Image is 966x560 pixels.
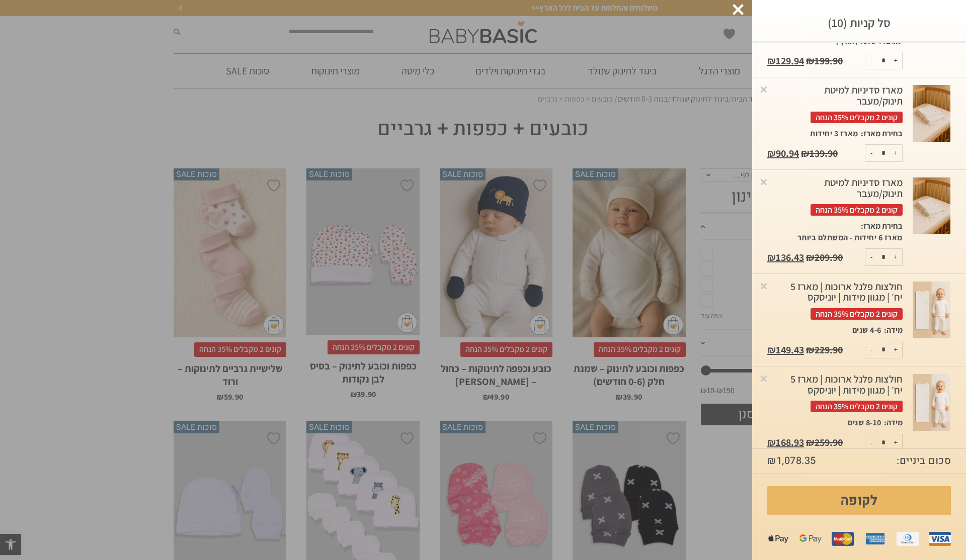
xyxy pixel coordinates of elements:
bdi: 229.90 [806,343,843,356]
input: כמות המוצר [873,249,894,265]
button: - [865,52,878,69]
bdi: 1,078.35 [767,453,816,468]
a: חולצות פלנל ארוכות | מארז 5 יח׳ | מגוון מידות | יוניסקסקונים 2 מקבלים 35% הנחה [767,374,903,417]
input: כמות המוצר [873,341,894,358]
img: mastercard.png [832,528,854,550]
span: ₪ [767,453,776,468]
dt: בחירת מארז: [858,221,903,232]
img: diners.png [897,528,919,550]
input: כמות המוצר [873,434,894,451]
a: לקופה [767,486,951,515]
input: כמות המוצר [873,52,894,69]
span: ₪ [806,251,815,264]
div: מארז סדיניות למיטת תינוק/מעבר [767,85,903,123]
span: ₪ [767,436,776,449]
button: - [865,249,878,265]
button: + [890,249,902,265]
p: מארז 6 יחידות - המשתלם ביותר [797,232,903,243]
img: visa.png [929,528,951,550]
bdi: 129.94 [767,54,804,67]
dt: מידה: [881,417,903,428]
span: קונים 2 מקבלים 35% הנחה [811,204,903,216]
a: מארז סדיניות למיטת תינוק/מעברקונים 2 מקבלים 35% הנחה [767,177,903,221]
button: - [865,145,878,161]
span: ₪ [767,54,776,67]
bdi: 199.90 [806,54,843,67]
a: Remove this item [759,373,769,383]
span: קונים 2 מקבלים 35% הנחה [811,112,903,123]
img: amex.png [864,528,886,550]
span: ₪ [767,251,776,264]
a: חולצות פלנל ארוכות | מארז 5 יח׳ | מגוון מידות | יוניסקס [913,374,951,431]
button: - [865,341,878,358]
button: - [865,434,878,451]
bdi: 149.43 [767,343,804,356]
bdi: 90.94 [767,147,799,160]
span: קונים 2 מקבלים 35% הנחה [811,401,903,412]
img: apple%20pay.png [767,528,789,550]
bdi: 139.90 [801,147,838,160]
button: + [890,145,902,161]
a: חולצות פלנל ארוכות | מארז 5 יח׳ | מגוון מידות | יוניסקס [913,282,951,338]
input: כמות המוצר [873,145,894,161]
p: 4-6 שנים [852,325,881,336]
bdi: 168.93 [767,436,804,449]
img: gpay.png [799,528,822,550]
a: Remove this item [759,176,769,186]
a: מארז סדיניות למיטת תינוק/מעבר [913,85,951,142]
p: מארז 3 יחידות [810,128,858,139]
bdi: 136.43 [767,251,804,264]
dt: מידה: [881,325,903,336]
h3: סל קניות (10) [767,15,951,31]
img: מארז סדיניות למיטת תינוק/מעבר [913,85,950,142]
img: מארז סדיניות למיטת תינוק/מעבר [913,177,950,234]
span: ₪ [806,343,815,356]
img: חולצות פלנל ארוכות | מארז 5 יח׳ | מגוון מידות | יוניסקס [913,374,950,431]
p: 8-10 שנים [848,417,881,428]
button: + [890,341,902,358]
span: ₪ [806,54,815,67]
span: ₪ [806,436,815,449]
span: ₪ [801,147,810,160]
strong: סכום ביניים: [897,454,951,468]
img: חולצות פלנל ארוכות | מארז 5 יח׳ | מגוון מידות | יוניסקס [913,282,950,338]
span: ₪ [767,343,776,356]
span: Help [23,7,43,16]
a: Remove this item [759,84,769,94]
div: חולצות פלנל ארוכות | מארז 5 יח׳ | מגוון מידות | יוניסקס [767,282,903,320]
a: מארז סדיניות למיטת תינוק/מעבר [913,177,951,234]
a: Remove this item [759,281,769,291]
bdi: 259.90 [806,436,843,449]
a: חולצות פלנל ארוכות | מארז 5 יח׳ | מגוון מידות | יוניסקסקונים 2 מקבלים 35% הנחה [767,282,903,325]
a: מארז סדיניות למיטת תינוק/מעברקונים 2 מקבלים 35% הנחה [767,85,903,128]
dt: בחירת מארז: [858,128,903,139]
bdi: 209.90 [806,251,843,264]
div: מארז סדיניות למיטת תינוק/מעבר [767,177,903,216]
span: קונים 2 מקבלים 35% הנחה [811,308,903,320]
button: + [890,434,902,451]
span: ₪ [767,147,776,160]
button: + [890,52,902,69]
div: חולצות פלנל ארוכות | מארז 5 יח׳ | מגוון מידות | יוניסקס [767,374,903,412]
